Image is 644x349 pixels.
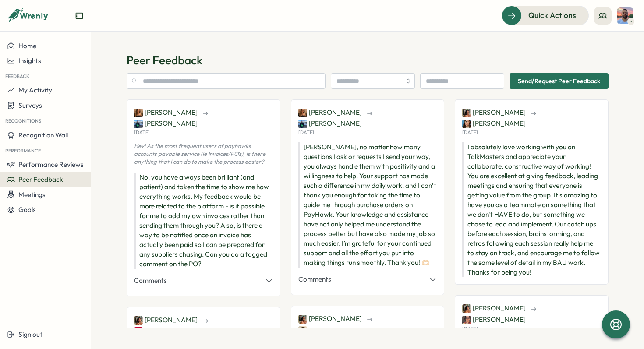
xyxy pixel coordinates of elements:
[298,315,307,324] img: Viveca Riley
[127,53,609,68] p: Peer Feedback
[18,101,42,109] span: Surveys
[298,120,307,128] img: Elise McInnes
[528,10,576,21] span: Quick Actions
[134,119,198,128] span: [PERSON_NAME]
[75,11,84,20] button: Expand sidebar
[134,109,143,117] img: Emily Thompson
[18,131,68,139] span: Recognition Wall
[18,205,36,214] span: Goals
[617,7,633,24] img: Jack Stockton
[462,142,601,277] p: I absolutely love working with you on TalkMasters and appreciate your collaborate, constructive w...
[462,120,471,128] img: Angel Yebra
[134,173,273,269] p: No, you have always been brilliant (and patient) and taken the time to show me how everything wor...
[18,160,84,169] span: Performance Reviews
[18,86,52,94] span: My Activity
[134,130,150,135] p: [DATE]
[462,130,478,135] p: [DATE]
[298,109,307,117] img: Emily Thompson
[18,56,41,65] span: Insights
[518,74,600,88] span: Send/Request Peer Feedback
[298,326,307,335] img: Stephanie Yeaman
[462,304,471,313] img: Viveca Riley
[298,119,362,128] span: [PERSON_NAME]
[298,314,362,324] span: [PERSON_NAME]
[298,275,437,284] button: Comments
[462,119,526,128] span: [PERSON_NAME]
[298,108,362,117] span: [PERSON_NAME]
[18,175,63,183] span: Peer Feedback
[134,276,273,286] button: Comments
[134,108,198,117] span: [PERSON_NAME]
[134,315,198,325] span: [PERSON_NAME]
[462,315,526,324] span: [PERSON_NAME]
[502,6,589,25] button: Quick Actions
[134,120,143,128] img: Elise McInnes
[462,326,478,331] p: [DATE]
[18,42,36,50] span: Home
[298,325,362,335] span: [PERSON_NAME]
[298,130,314,135] p: [DATE]
[134,142,273,166] p: Hey! As the most frequent users of payhawks accounts payable service (Ie Invoices/PO's), is there...
[462,316,471,324] img: Kate Blackburn
[462,303,526,313] span: [PERSON_NAME]
[510,73,609,89] button: Send/Request Peer Feedback
[134,327,143,336] img: Steven
[298,275,331,284] span: Comments
[18,330,42,338] span: Sign out
[134,316,143,325] img: Viveca Riley
[134,276,167,286] span: Comments
[462,109,471,117] img: Viveca Riley
[298,142,437,268] p: [PERSON_NAME], no matter how many questions I ask or requests I send your way, you always handle ...
[134,326,198,336] span: [PERSON_NAME]
[18,190,46,199] span: Meetings
[462,108,526,117] span: [PERSON_NAME]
